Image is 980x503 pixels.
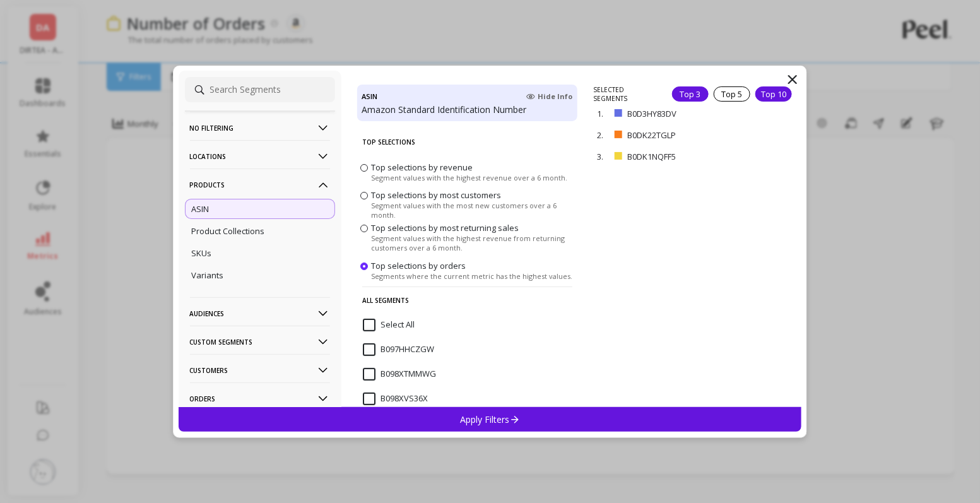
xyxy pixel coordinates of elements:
span: B098XVS36X [363,393,428,405]
span: Select All [363,319,415,331]
span: Segments where the current metric has the highest values. [371,271,572,280]
p: B0DK1NQFF5 [627,151,735,162]
span: B098XTMMWG [363,368,436,381]
input: Search Segments [185,77,335,102]
span: Top selections by most returning sales [371,222,519,234]
p: Products [190,169,330,201]
p: SKUs [192,247,212,259]
div: Top 3 [672,86,709,102]
p: 3. [597,151,610,162]
span: Segment values with the highest revenue from returning customers over a 6 month. [371,234,574,252]
p: Orders [190,382,330,415]
span: Hide Info [526,92,572,102]
p: Audiences [190,297,330,329]
div: Top 10 [755,86,792,102]
p: Variants [192,269,224,281]
p: No filtering [190,112,330,144]
p: B0D3HY83DV [627,108,735,119]
div: Top 5 [714,86,750,102]
p: Top Selections [362,129,572,155]
p: B0DK22TGLP [627,129,735,141]
p: 2. [597,129,610,141]
span: Segment values with the highest revenue over a 6 month. [371,172,567,182]
span: Segment values with the most new customers over a 6 month. [371,201,574,220]
p: 1. [597,108,610,119]
p: Product Collections [192,225,265,237]
p: ASIN [192,203,210,215]
h4: ASIN [362,90,378,104]
span: Top selections by revenue [371,161,473,172]
span: B097HHCZGW [363,343,434,356]
span: Top selections by orders [371,259,466,271]
p: Customers [190,354,330,386]
span: Top selections by most customers [371,189,501,201]
p: All Segments [362,287,572,314]
p: Apply Filters [460,413,520,425]
p: Locations [190,140,330,172]
p: Custom Segments [190,326,330,358]
p: Amazon Standard Identification Number [362,104,572,116]
p: SELECTED SEGMENTS [593,85,657,103]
